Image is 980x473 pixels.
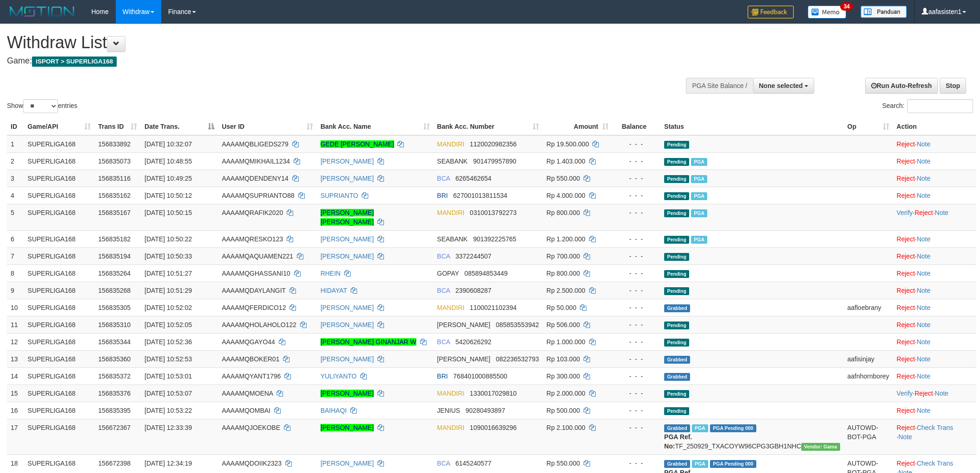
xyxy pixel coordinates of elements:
[24,187,95,204] td: SUPERLIGA168
[98,270,131,277] span: 156835264
[473,158,516,165] span: Copy 901479957890 to clipboard
[433,118,543,135] th: Bank Acc. Number: activate to sort column ascending
[144,338,192,346] span: [DATE] 10:52:36
[917,372,930,380] a: Note
[897,390,913,397] a: Verify
[616,406,657,415] div: - - -
[24,402,95,419] td: SUPERLIGA168
[616,234,657,244] div: - - -
[660,419,843,454] td: TF_250929_TXACOYW96CPG3GBH1NHC
[437,235,468,243] span: SEABANK
[547,252,580,260] span: Rp 700.000
[320,355,374,363] a: [PERSON_NAME]
[144,304,192,311] span: [DATE] 10:52:02
[917,235,930,243] a: Note
[897,270,915,277] a: Reject
[616,303,657,312] div: - - -
[547,372,580,380] span: Rp 300.000
[893,419,976,454] td: · ·
[897,235,915,243] a: Reject
[897,424,915,431] a: Reject
[940,78,966,94] a: Stop
[222,252,293,260] span: AAAAMQAQUAMEN221
[98,355,131,363] span: 156835360
[893,247,976,265] td: ·
[222,140,289,148] span: AAAAMQBLIGEDS279
[710,424,756,432] span: PGA Pending
[893,230,976,247] td: ·
[437,424,465,431] span: MANDIRI
[686,78,753,94] div: PGA Site Balance /
[7,230,24,247] td: 6
[320,140,394,148] a: GEDE [PERSON_NAME]
[7,99,77,113] label: Show entries
[98,252,131,260] span: 156835194
[98,140,131,148] span: 156833892
[616,459,657,468] div: - - -
[320,252,374,260] a: [PERSON_NAME]
[893,299,976,316] td: ·
[935,390,949,397] a: Note
[917,175,930,182] a: Note
[844,419,893,454] td: AUTOWD-BOT-PGA
[547,270,580,277] span: Rp 800.000
[547,175,580,182] span: Rp 550.000
[320,338,416,346] a: [PERSON_NAME] GINANJAR W
[547,209,580,216] span: Rp 800.000
[897,372,915,380] a: Reject
[547,407,580,414] span: Rp 500.000
[24,247,95,265] td: SUPERLIGA168
[897,175,915,182] a: Reject
[7,419,24,454] td: 17
[664,356,690,364] span: Grabbed
[664,339,689,347] span: Pending
[222,372,281,380] span: AAAAMQYANT1796
[144,158,192,165] span: [DATE] 10:48:55
[547,304,577,311] span: Rp 50.000
[844,367,893,385] td: aafnhornborey
[98,338,131,346] span: 156835344
[917,304,930,311] a: Note
[664,236,689,244] span: Pending
[917,424,953,431] a: Check Trans
[917,192,930,199] a: Note
[547,287,585,294] span: Rp 2.500.000
[24,316,95,333] td: SUPERLIGA168
[917,355,930,363] a: Note
[7,57,644,66] h4: Game:
[7,333,24,350] td: 12
[898,433,912,441] a: Note
[692,424,708,432] span: Marked by aafsengchandara
[144,252,192,260] span: [DATE] 10:50:33
[616,337,657,347] div: - - -
[917,270,930,277] a: Note
[144,192,192,199] span: [DATE] 10:50:12
[917,338,930,346] a: Note
[7,316,24,333] td: 11
[917,407,930,414] a: Note
[437,321,490,328] span: [PERSON_NAME]
[320,192,358,199] a: SUPRIANTO
[465,270,508,277] span: Copy 085894853449 to clipboard
[437,372,448,380] span: BRI
[98,460,131,467] span: 156672398
[691,192,707,200] span: Marked by aafsengchandara
[616,423,657,432] div: - - -
[7,385,24,402] td: 15
[98,192,131,199] span: 156835162
[465,407,505,414] span: Copy 90280493897 to clipboard
[664,158,689,166] span: Pending
[893,367,976,385] td: ·
[320,304,374,311] a: [PERSON_NAME]
[24,265,95,282] td: SUPERLIGA168
[144,460,192,467] span: [DATE] 12:34:19
[320,209,374,226] a: [PERSON_NAME] [PERSON_NAME]
[455,175,491,182] span: Copy 6265462654 to clipboard
[664,253,689,261] span: Pending
[7,170,24,187] td: 3
[543,118,612,135] th: Amount: activate to sort column ascending
[437,158,468,165] span: SEABANK
[222,235,283,243] span: AAAAMQRESKO123
[222,321,296,328] span: AAAAMQHOLAHOLO122
[24,282,95,299] td: SUPERLIGA168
